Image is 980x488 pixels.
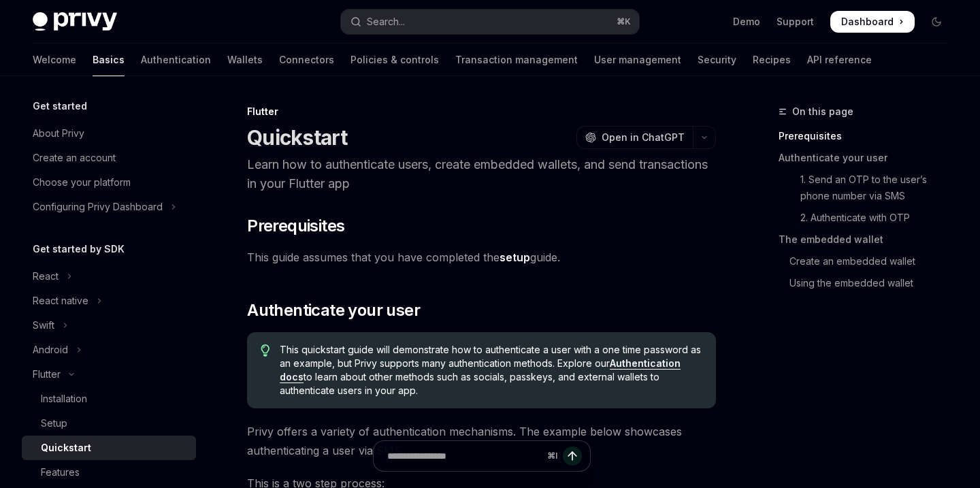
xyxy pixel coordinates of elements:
a: API reference [807,44,872,76]
a: 1. Send an OTP to the user’s phone number via SMS [779,169,958,207]
a: Authentication [141,44,211,76]
a: Installation [22,387,196,411]
a: Welcome [33,44,76,76]
a: Recipes [753,44,791,76]
a: Features [22,460,196,485]
button: Toggle Configuring Privy Dashboard section [22,195,196,219]
span: This quickstart guide will demonstrate how to authenticate a user with a one time password as an ... [280,343,702,397]
a: Setup [22,411,196,436]
span: Dashboard [841,15,894,29]
div: Flutter [33,366,61,383]
div: Swift [33,317,54,334]
a: Create an account [22,146,196,170]
a: Prerequisites [779,125,958,147]
button: Toggle Swift section [22,313,196,338]
input: Ask a question... [387,441,542,471]
span: ⌘ K [617,16,631,27]
a: Support [777,15,814,29]
a: Security [698,44,736,76]
a: Create an embedded wallet [779,250,958,272]
h5: Get started by SDK [33,241,125,257]
div: Quickstart [41,440,91,456]
a: Using the embedded wallet [779,272,958,294]
div: Features [41,464,80,481]
a: setup [500,250,530,265]
div: Flutter [247,105,716,118]
button: Send message [563,446,582,466]
div: Create an account [33,150,116,166]
span: Open in ChatGPT [602,131,685,144]
div: Setup [41,415,67,432]
button: Toggle Flutter section [22,362,196,387]
button: Toggle React native section [22,289,196,313]
button: Open search [341,10,638,34]
a: Basics [93,44,125,76]
svg: Tip [261,344,270,357]
p: Learn how to authenticate users, create embedded wallets, and send transactions in your Flutter app [247,155,716,193]
div: React native [33,293,88,309]
a: Choose your platform [22,170,196,195]
a: Demo [733,15,760,29]
a: Authenticate your user [779,147,958,169]
span: Authenticate your user [247,299,420,321]
a: Connectors [279,44,334,76]
div: Installation [41,391,87,407]
a: Policies & controls [350,44,439,76]
div: About Privy [33,125,84,142]
a: About Privy [22,121,196,146]
span: Privy offers a variety of authentication mechanisms. The example below showcases authenticating a... [247,422,716,460]
span: On this page [792,103,853,120]
button: Open in ChatGPT [576,126,693,149]
button: Toggle React section [22,264,196,289]
a: 2. Authenticate with OTP [779,207,958,229]
div: Search... [367,14,405,30]
div: Configuring Privy Dashboard [33,199,163,215]
h5: Get started [33,98,87,114]
a: Transaction management [455,44,578,76]
h1: Quickstart [247,125,348,150]
img: dark logo [33,12,117,31]
a: Wallets [227,44,263,76]
a: Quickstart [22,436,196,460]
a: Dashboard [830,11,915,33]
a: User management [594,44,681,76]
div: React [33,268,59,284]
span: This guide assumes that you have completed the guide. [247,248,716,267]
div: Choose your platform [33,174,131,191]
button: Toggle Android section [22,338,196,362]
a: The embedded wallet [779,229,958,250]
button: Toggle dark mode [926,11,947,33]
div: Android [33,342,68,358]
span: Prerequisites [247,215,344,237]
